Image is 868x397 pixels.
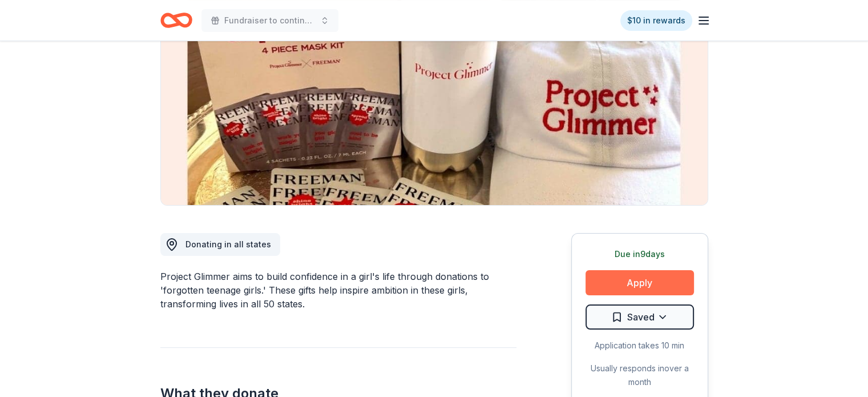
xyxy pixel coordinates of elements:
button: Apply [586,270,694,295]
span: Fundraiser to continue KIDpreneur Marketplaces [224,14,316,27]
div: Due in 9 days [586,247,694,261]
a: Home [160,7,192,34]
a: $10 in rewards [620,10,692,31]
button: Saved [586,304,694,330]
button: Fundraiser to continue KIDpreneur Marketplaces [201,9,338,32]
span: Saved [627,310,655,324]
div: Application takes 10 min [586,339,694,352]
div: Usually responds in over a month [586,362,694,389]
div: Project Glimmer aims to build confidence in a girl's life through donations to 'forgotten teenage... [160,270,516,311]
span: Donating in all states [185,239,271,249]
